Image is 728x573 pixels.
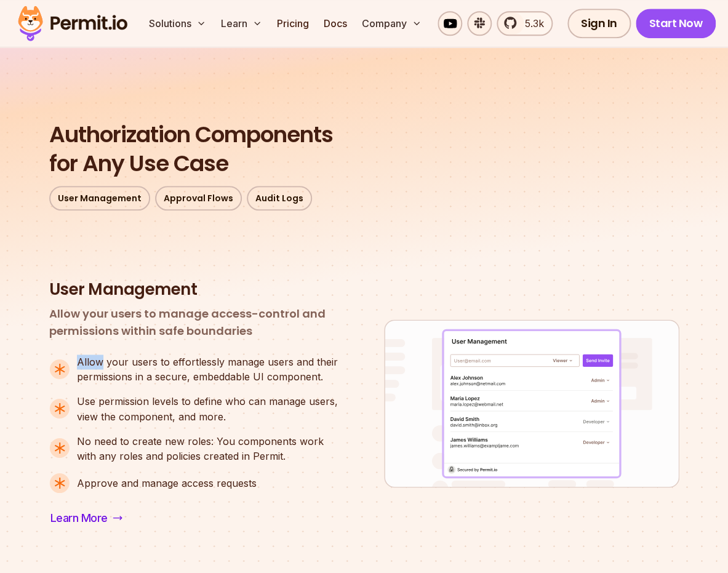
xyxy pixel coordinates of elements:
p: Allow your users to manage access-control and permissions within safe boundaries [49,305,345,340]
a: Pricing [272,11,314,36]
p: Use permission levels to define who can manage users, view the component, and more. [77,394,345,423]
span: 5.3k [518,16,544,31]
h3: User Management [49,279,345,300]
span: Authorization Components [49,121,679,150]
a: Docs [319,11,352,36]
a: User Management [49,186,150,210]
p: No need to create new roles: You components work with any roles and policies created in Permit. [77,433,345,463]
p: Approve and manage access requests [77,475,257,490]
button: Learn [216,11,267,36]
a: Sign In [567,9,631,38]
a: Audit Logs [247,186,312,210]
a: Start Now [636,9,716,38]
img: Permit logo [12,2,133,44]
span: Learn More [50,509,108,526]
h2: for Any Use Case [49,121,679,178]
button: Solutions [144,11,211,36]
button: Company [357,11,426,36]
a: 5.3k [497,11,553,36]
p: Allow your users to effortlessly manage users and their permissions in a secure, embeddable UI co... [77,355,345,384]
a: Approval Flows [155,186,242,210]
a: Learn More [49,508,124,527]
